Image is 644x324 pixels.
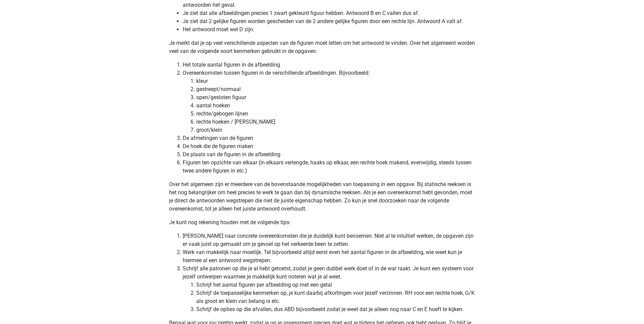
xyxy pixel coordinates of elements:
li: Schrijf de opties op die afvallen, dus ABD bijvoorbeeld zodat je weet dat je alleen nog naar C en... [196,305,475,313]
li: Schrijf de toepasselijke kenmerken op, je kunt daarbij afkortingen voor jezelf verzinnen. RH voor... [196,289,475,305]
li: Het antwoord moet wel D zijn. [183,25,475,34]
li: De hoek die de figuren maken [183,142,475,150]
li: Schrijf het aantal figuren per afbeelding op met een getal [196,281,475,289]
li: kleur [196,77,475,85]
li: open/gesloten figuur [196,93,475,102]
li: De plaats van de figuren in de afbeelding [183,150,475,159]
li: gestreept/normaal [196,85,475,93]
p: Over het algemeen zijn er meerdere van de bovenstaande mogelijkheden van toepassing in een opgave... [169,180,475,213]
li: rechte hoeken / [PERSON_NAME] [196,118,475,126]
li: Je ziet dat alle afbeeldingen precies 1 zwart gekleurd figuur hebben. Antwoord B en C vallen dus af. [183,9,475,17]
li: Overeenkomsten tussen figuren in de verschillende afbeeldingen. Bijvoorbeeld: [183,69,475,134]
li: Schrijf alle patronen op die je al hebt getoetst, zodat je geen dubbel werk doet of in de war raa... [183,265,475,313]
li: De afmetingen van de figuren [183,134,475,142]
li: Je ziet dat 2 gelijke figuren worden gescheiden van de 2 andere gelijke figuren door een rechte l... [183,17,475,25]
p: Je kunt nog rekening houden met de volgende tips: [169,218,475,227]
li: Het totale aantal figuren in de afbeelding [183,61,475,69]
li: Werk van makkelijk naar moeilijk. Tel bijvoorbeeld altijd eerst even het aantal figuren in de afb... [183,248,475,265]
li: groot/klein [196,126,475,134]
li: aantal hoeken [196,102,475,110]
li: [PERSON_NAME] naar concrete overeenkomsten die je duidelijk kunt benoemen. Niet al te intuïtief w... [183,232,475,248]
p: Je merkt dat je op veel verschillende aspecten van de figuren moet letten om het antwoord te vind... [169,39,475,55]
li: rechte/gebogen lijnen [196,110,475,118]
li: Figuren ten opzichte van elkaar (in elkaars verlengde, haaks op elkaar, een rechte hoek makend, e... [183,159,475,175]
